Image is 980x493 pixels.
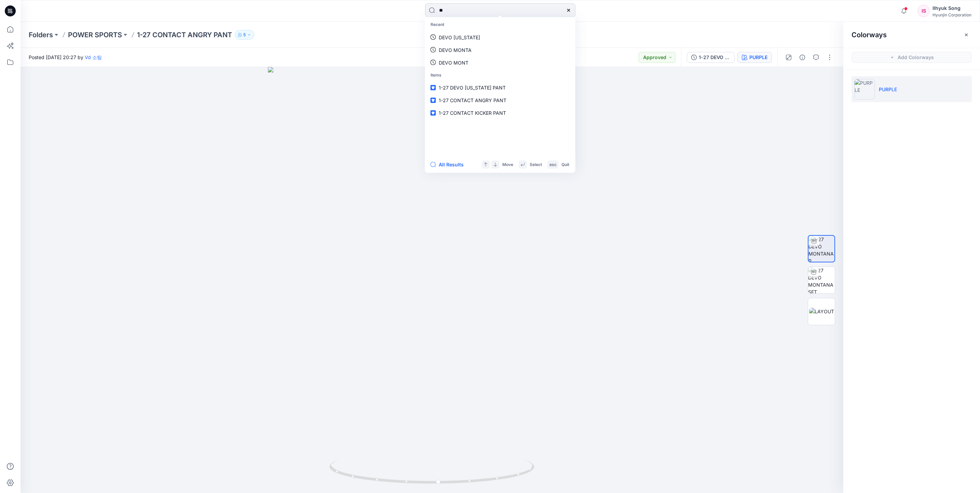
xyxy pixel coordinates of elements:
[431,161,468,169] button: All Results
[439,110,506,116] span: 1-27 CONTACT KICKER PANT
[687,52,735,63] button: 1-27 DEVO [US_STATE] PANT
[808,267,835,293] img: 1-27 DEVO MONTANA SET
[426,31,574,43] a: DEVO [US_STATE]
[933,12,971,17] div: Hyunjin Corporation
[426,107,574,119] a: 1-27 CONTACT KICKER PANT
[426,94,574,107] a: 1-27 CONTACT ANGRY PANT
[29,54,102,61] span: Posted [DATE] 20:27 by
[439,97,506,103] span: 1-27 CONTACT ANGRY PANT
[137,30,232,40] p: 1-27 CONTACT ANGRY PANT
[426,43,574,56] a: DEVO MONTA
[68,30,122,40] a: POWER SPORTS
[85,54,102,60] a: Vd 소팀
[561,161,569,168] p: Quit
[549,161,557,168] p: esc
[933,4,971,12] div: Ilhyuk Song
[749,54,767,61] div: PURPLE
[879,86,897,93] p: PURPLE
[852,31,887,39] h2: Colorways
[29,30,53,40] a: Folders
[917,5,930,17] div: IS
[854,79,875,99] img: PURPLE
[439,85,506,91] span: 1-27 DEVO [US_STATE] PANT
[426,18,574,31] p: Recent
[699,54,730,61] div: 1-27 DEVO [US_STATE] PANT
[426,69,574,81] p: Items
[426,81,574,94] a: 1-27 DEVO [US_STATE] PANT
[502,161,513,168] p: Move
[809,308,834,315] img: LAYOUT
[243,31,246,39] p: 5
[737,52,772,63] button: PURPLE
[439,46,472,53] p: DEVO MONTA
[808,236,834,262] img: 1-27 DEVO MONTANA P
[439,33,480,41] p: DEVO MONTANA
[439,59,468,66] p: DEVO MONT
[530,161,542,168] p: Select
[797,52,808,63] button: Details
[426,56,574,69] a: DEVO MONT
[235,30,254,40] button: 5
